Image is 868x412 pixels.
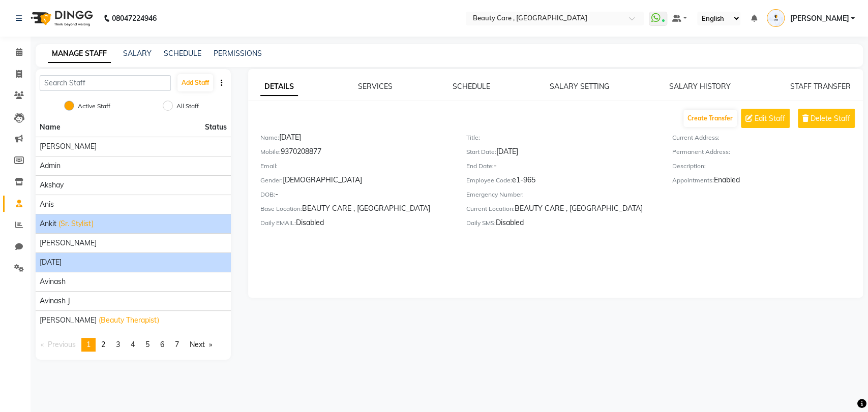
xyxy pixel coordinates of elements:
[48,340,76,349] span: Previous
[58,218,94,229] span: (Sr. Stylist)
[790,13,849,24] span: [PERSON_NAME]
[40,75,171,91] input: Search Staff
[358,82,393,91] a: SERVICES
[40,276,66,287] span: Avinash
[466,203,657,217] div: BEAUTY CARE , [GEOGRAPHIC_DATA]
[683,110,737,127] button: Create Transfer
[260,132,451,146] div: [DATE]
[466,176,512,185] label: Employee Code:
[672,176,714,185] label: Appointments:
[40,199,54,210] span: Anis
[466,161,657,175] div: -
[466,217,657,232] div: Disabled
[101,340,105,349] span: 2
[672,147,730,156] label: Permanent Address:
[798,109,855,128] button: Delete Staff
[260,203,451,217] div: BEAUTY CARE , [GEOGRAPHIC_DATA]
[260,175,451,189] div: [DEMOGRAPHIC_DATA]
[86,340,91,349] span: 1
[260,147,281,156] label: Mobile:
[40,180,64,191] span: Akshay
[99,315,159,326] span: (Beauty Therapist)
[669,82,730,91] a: SALARY HISTORY
[260,146,451,161] div: 9370208877
[466,175,657,189] div: e1-965
[260,176,283,185] label: Gender:
[205,122,227,133] span: Status
[466,147,496,156] label: Start Date:
[36,338,231,352] nav: Pagination
[40,257,62,268] span: [DATE]
[260,189,451,203] div: -
[260,190,275,199] label: DOB:
[466,146,657,161] div: [DATE]
[78,102,110,111] label: Active Staff
[741,109,790,128] button: Edit Staff
[466,218,496,228] label: Daily SMS:
[672,175,863,189] div: Enabled
[112,4,157,33] b: 08047224946
[214,49,262,58] a: PERMISSIONS
[466,190,524,199] label: Emergency Number:
[260,78,298,96] a: DETAILS
[48,45,111,63] a: MANAGE STAFF
[811,113,850,124] span: Delete Staff
[176,102,199,111] label: All Staff
[466,133,480,142] label: Title:
[177,74,213,91] button: Add Staff
[40,161,61,171] span: Admin
[260,218,296,228] label: Daily EMAIL:
[131,340,135,349] span: 4
[466,204,515,213] label: Current Location:
[145,340,149,349] span: 5
[260,133,279,142] label: Name:
[40,315,97,326] span: [PERSON_NAME]
[452,82,490,91] a: SCHEDULE
[672,162,706,171] label: Description:
[767,9,785,27] img: Omkar
[790,82,851,91] a: STAFF TRANSFER
[123,49,152,58] a: SALARY
[116,340,120,349] span: 3
[164,49,201,58] a: SCHEDULE
[40,238,97,248] span: [PERSON_NAME]
[40,141,97,152] span: [PERSON_NAME]
[175,340,179,349] span: 7
[185,338,217,352] a: Next
[260,162,278,171] label: Email:
[672,133,720,142] label: Current Address:
[40,296,70,306] span: Avinash J
[260,204,302,213] label: Base Location:
[260,217,451,232] div: Disabled
[550,82,609,91] a: SALARY SETTING
[40,218,56,229] span: Ankit
[755,113,785,124] span: Edit Staff
[466,162,494,171] label: End Date:
[26,4,96,33] img: logo
[40,122,61,132] span: Name
[160,340,164,349] span: 6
